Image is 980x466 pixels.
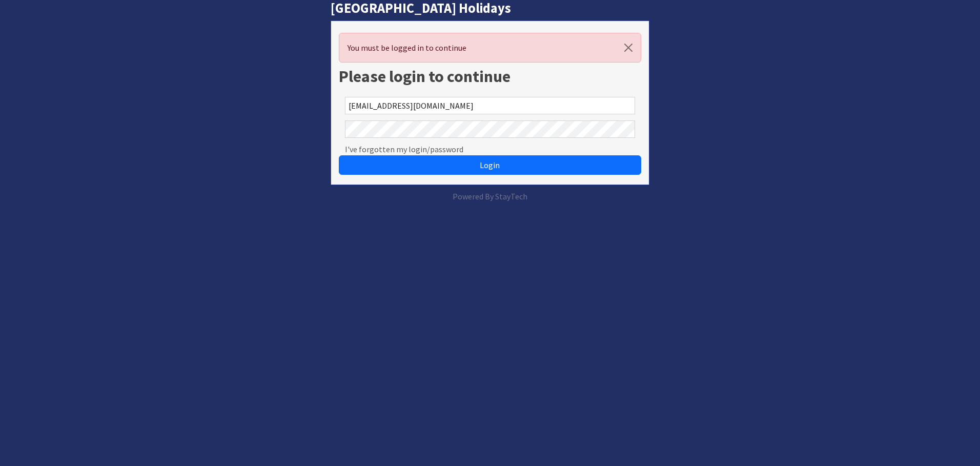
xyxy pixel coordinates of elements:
h1: Please login to continue [339,67,641,86]
a: I've forgotten my login/password [345,143,463,155]
input: Email [345,97,635,114]
p: Powered By StayTech [331,190,649,202]
span: Login [480,160,500,170]
div: You must be logged in to continue [339,33,641,63]
button: Login [339,155,641,175]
